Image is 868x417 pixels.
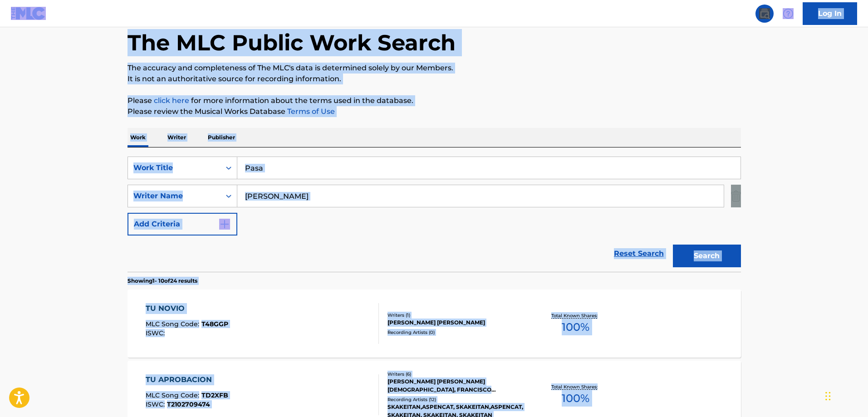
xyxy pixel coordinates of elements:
p: Total Known Shares: [551,383,600,390]
p: Please for more information about the terms used in the database. [128,95,741,106]
div: TU NOVIO [146,303,228,314]
img: Delete Criterion [731,185,741,207]
img: help [783,8,794,19]
a: TU NOVIOMLC Song Code:T48GGPISWC:Writers (1)[PERSON_NAME] [PERSON_NAME]Recording Artists (0)Total... [128,289,741,358]
div: Drag [825,383,831,410]
p: Writer [165,128,189,147]
img: 9d2ae6d4665cec9f34b9.svg [219,219,230,230]
button: Add Criteria [128,213,237,235]
button: Search [673,245,741,267]
div: Work Title [133,162,215,173]
img: MLC Logo [11,7,46,20]
span: ISWC : [146,400,167,408]
a: Public Search [755,5,774,23]
span: MLC Song Code : [146,320,201,328]
h1: The MLC Public Work Search [128,29,456,56]
span: TD2XFB [201,391,228,399]
a: Log In [803,2,857,25]
p: Showing 1 - 10 of 24 results [128,277,197,285]
div: Writers ( 6 ) [387,371,525,378]
div: Writers ( 1 ) [387,312,525,319]
p: Total Known Shares: [551,312,600,319]
a: Reset Search [609,244,668,264]
p: The accuracy and completeness of The MLC's data is determined solely by our Members. [128,63,741,74]
div: Help [779,5,797,23]
p: It is not an authoritative source for recording information. [128,74,741,84]
form: Search Form [128,157,741,272]
p: Please review the Musical Works Database [128,106,741,117]
div: Writer Name [133,191,215,201]
iframe: Chat Widget [823,373,868,417]
div: Recording Artists ( 0 ) [387,329,525,336]
span: MLC Song Code : [146,391,201,399]
div: [PERSON_NAME] [PERSON_NAME][DEMOGRAPHIC_DATA], FRANCISCO [PERSON_NAME] [PERSON_NAME], [PERSON_NAM... [387,378,525,394]
a: click here [154,96,189,105]
span: ISWC : [146,329,167,337]
span: 100 % [562,390,589,407]
p: Publisher [205,128,238,147]
div: Recording Artists ( 12 ) [387,396,525,403]
div: [PERSON_NAME] [PERSON_NAME] [387,319,525,327]
a: Terms of Use [285,107,335,116]
img: search [759,8,770,19]
div: TU APROBACION [146,374,228,385]
p: Work [128,128,148,147]
span: 100 % [562,319,589,335]
span: T2102709474 [167,400,210,408]
span: T48GGP [201,320,228,328]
